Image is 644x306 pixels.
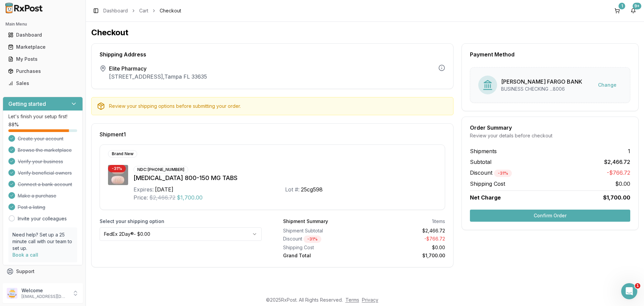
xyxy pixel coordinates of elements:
[470,210,630,222] button: Confirm Order
[8,100,46,108] h3: Getting started
[18,170,72,176] span: Verify beneficial owners
[494,170,512,177] div: - 31 %
[133,193,148,202] div: Price:
[470,132,630,139] div: Review your details before checkout
[470,147,497,155] span: Shipments
[8,113,77,120] p: Let's finish your setup first!
[470,169,512,176] span: Discount
[367,235,445,243] div: - $766.72
[367,227,445,234] div: $2,466.72
[100,132,126,137] span: Shipment 1
[133,166,188,173] div: NDC: [PHONE_NUMBER]
[432,218,445,225] div: 1 items
[18,192,56,199] span: Make a purchase
[8,32,77,38] div: Dashboard
[619,3,625,9] div: 1
[109,103,448,110] div: Review your shipping options before submitting your order.
[7,288,17,299] img: User avatar
[633,3,641,9] div: 9+
[285,185,300,193] div: Lot #:
[12,231,73,252] p: Need help? Set up a 25 minute call with our team to set up.
[108,165,126,172] div: - 31 %
[18,147,72,154] span: Browse the marketplace
[100,218,262,225] label: Select your shipping option
[91,27,639,38] h1: Checkout
[621,283,637,299] iframe: Intercom live chat
[345,297,359,303] a: Terms
[103,7,128,14] a: Dashboard
[12,252,38,258] a: Book a call
[470,180,505,188] span: Shipping Cost
[108,165,128,185] img: Prezcobix 800-150 MG TABS
[8,56,77,62] div: My Posts
[5,21,80,27] h2: Main Menu
[8,121,19,128] span: 88 %
[109,73,207,81] p: [STREET_ADDRESS] , Tampa FL 33635
[283,235,362,243] div: Discount
[283,227,362,234] div: Shipment Subtotal
[593,79,622,91] button: Change
[8,68,77,75] div: Purchases
[3,42,83,52] button: Marketplace
[367,244,445,251] div: $0.00
[3,277,83,290] button: Feedback
[283,252,362,259] div: Grand Total
[21,287,68,294] p: Welcome
[5,29,80,41] a: Dashboard
[301,185,323,193] div: 25cg598
[5,65,80,77] a: Purchases
[3,78,83,89] button: Sales
[3,30,83,40] button: Dashboard
[628,147,630,155] span: 1
[8,80,77,87] div: Sales
[607,169,630,177] span: -$766.72
[283,218,328,225] div: Shipment Summary
[16,280,39,287] span: Feedback
[3,3,46,13] img: RxPost Logo
[3,66,83,77] button: Purchases
[133,185,154,193] div: Expires:
[304,235,321,243] div: - 31 %
[362,297,378,303] a: Privacy
[470,158,491,166] span: Subtotal
[18,181,72,188] span: Connect a bank account
[5,77,80,89] a: Sales
[133,173,437,183] div: [MEDICAL_DATA] 800-150 MG TABS
[470,125,630,130] div: Order Summary
[108,150,137,158] div: Brand New
[501,86,582,92] div: BUSINESS CHECKING ...8006
[5,53,80,65] a: My Posts
[501,78,582,86] div: [PERSON_NAME] FARGO BANK
[18,135,63,142] span: Create your account
[603,193,630,202] span: $1,700.00
[155,185,173,193] div: [DATE]
[470,52,630,57] div: Payment Method
[100,52,445,57] div: Shipping Address
[149,193,175,202] span: $2,466.72
[3,265,83,277] button: Support
[3,54,83,64] button: My Posts
[615,180,630,188] span: $0.00
[160,7,181,14] span: Checkout
[635,283,640,289] span: 1
[139,7,148,14] a: Cart
[628,5,639,16] button: 9+
[8,44,77,50] div: Marketplace
[5,41,80,53] a: Marketplace
[612,5,623,16] button: 1
[283,244,362,251] div: Shipping Cost
[177,193,203,202] span: $1,700.00
[18,204,45,211] span: Post a listing
[367,252,445,259] div: $1,700.00
[18,215,67,222] a: Invite your colleagues
[103,7,181,14] nav: breadcrumb
[604,158,630,166] span: $2,466.72
[470,194,501,201] span: Net Charge
[18,158,63,165] span: Verify your business
[21,294,68,299] p: [EMAIL_ADDRESS][DOMAIN_NAME]
[109,64,207,73] span: Elite Pharmacy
